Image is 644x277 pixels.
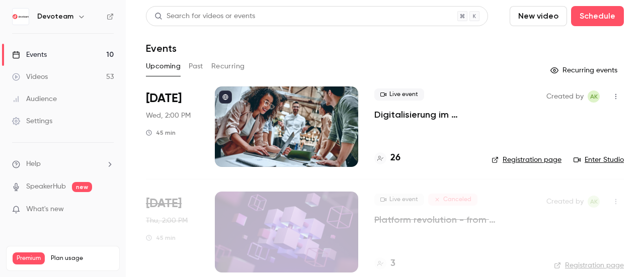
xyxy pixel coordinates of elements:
[374,151,400,165] a: 26
[154,11,255,22] div: Search for videos or events
[374,194,424,206] span: Live event
[26,181,66,192] a: SpeakerHub
[374,109,475,121] a: Digitalisierung im öffentlichen Sektor mit ServiceNow CRM
[13,9,29,25] img: Devoteam
[374,257,395,270] a: 3
[146,90,182,107] span: [DATE]
[102,205,114,214] iframe: Noticeable Trigger
[51,254,113,262] span: Plan usage
[146,192,199,272] div: Sep 18 Thu, 2:00 PM (Europe/Amsterdam)
[492,155,561,165] a: Registration page
[13,252,45,264] span: Premium
[146,42,177,54] h1: Events
[12,94,57,104] div: Audience
[26,159,41,169] span: Help
[189,58,203,74] button: Past
[590,90,598,103] span: AK
[12,72,48,82] div: Videos
[428,194,477,206] span: Canceled
[146,86,199,167] div: Sep 17 Wed, 2:00 PM (Europe/Amsterdam)
[12,116,52,126] div: Settings
[546,62,624,78] button: Recurring events
[374,214,530,226] a: Platform revolution - from independent research to real-world results
[146,129,176,137] div: 45 min
[546,196,584,208] span: Created by
[374,88,424,101] span: Live event
[571,6,624,26] button: Schedule
[146,216,188,226] span: Thu, 2:00 PM
[12,50,47,60] div: Events
[554,260,624,270] a: Registration page
[37,12,73,22] h6: Devoteam
[146,58,181,74] button: Upcoming
[588,196,600,208] span: Adrianna Kielin
[211,58,245,74] button: Recurring
[590,196,598,208] span: AK
[12,159,114,169] li: help-dropdown-opener
[146,234,176,242] div: 45 min
[574,155,624,165] a: Enter Studio
[146,111,191,121] span: Wed, 2:00 PM
[72,182,92,192] span: new
[390,151,400,165] h4: 26
[26,204,64,215] span: What's new
[510,6,567,26] button: New video
[588,90,600,103] span: Adrianna Kielin
[546,90,584,103] span: Created by
[390,257,395,270] h4: 3
[146,196,182,212] span: [DATE]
